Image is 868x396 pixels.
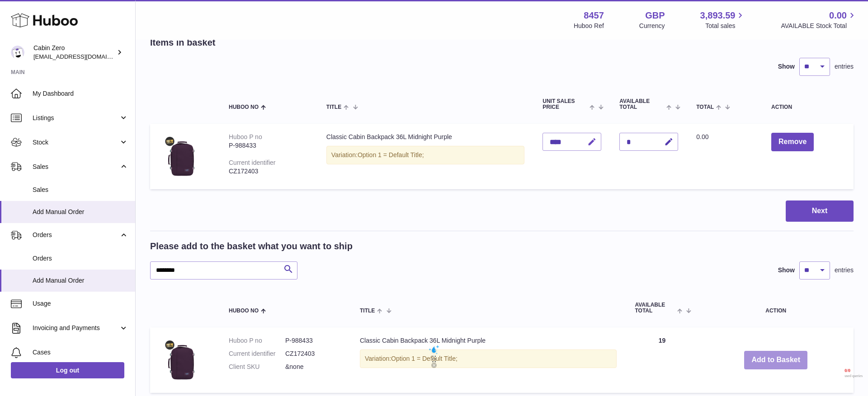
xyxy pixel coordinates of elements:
span: My Dashboard [33,89,128,98]
img: Classic Cabin Backpack 36L Midnight Purple [159,133,204,178]
span: Title [326,104,341,110]
span: Total sales [705,22,745,30]
dd: CZ172403 [285,349,342,358]
span: Option 1 = Default Title; [391,355,458,362]
div: CZ172403 [229,167,308,176]
div: Variation: [326,146,524,164]
span: entries [835,266,854,275]
td: Classic Cabin Backpack 36L Midnight Purple [317,124,533,189]
div: Huboo P no [229,133,262,140]
button: Next [786,200,854,222]
label: Show [778,266,795,275]
span: Listings [33,114,119,122]
div: Cabin Zero [33,44,115,61]
span: Orders [33,231,119,239]
a: 3,893.59 Total sales [700,9,746,30]
h2: Items in basket [150,37,216,49]
span: entries [835,62,854,71]
div: Current identifier [229,159,276,166]
span: Huboo no [229,308,259,314]
span: AVAILABLE Total [635,302,675,314]
span: AVAILABLE Stock Total [781,22,857,30]
span: Invoicing and Payments [33,324,119,332]
a: 0.00 AVAILABLE Stock Total [781,9,857,30]
span: Add Manual Order [33,276,128,285]
span: Usage [33,299,128,308]
button: Remove [771,133,814,151]
dt: Huboo P no [229,336,285,345]
span: Option 1 = Default Title; [358,151,424,158]
h2: Please add to the basket what you want to ship [150,240,353,252]
span: 3,893.59 [700,9,736,22]
span: Cases [33,348,128,357]
span: Title [360,308,375,314]
strong: GBP [645,9,665,22]
span: Sales [33,163,119,171]
div: Huboo Ref [574,22,604,30]
span: used queries [844,374,863,378]
dt: Current identifier [229,349,285,358]
span: 0.00 [696,133,708,140]
strong: 8457 [584,9,604,22]
div: Action [771,104,844,110]
dd: P-988433 [285,336,342,345]
span: Sales [33,186,128,194]
span: AVAILABLE Total [619,98,664,110]
img: huboo@cabinzero.com [11,46,24,59]
span: Unit Sales Price [542,98,587,110]
span: Total [696,104,714,110]
a: Log out [11,362,124,378]
div: P-988433 [229,141,308,150]
td: 19 [626,327,698,393]
span: 0 / 0 [844,368,863,374]
label: Show [778,62,795,71]
dt: Client SKU [229,363,285,371]
span: Stock [33,138,119,147]
span: Huboo no [229,104,259,110]
div: Variation: [360,349,617,368]
span: [EMAIL_ADDRESS][DOMAIN_NAME] [33,53,133,60]
span: 0.00 [829,9,847,22]
dd: &none [285,363,342,371]
span: Orders [33,254,128,263]
th: Action [698,293,854,323]
button: Add to Basket [744,351,807,369]
img: Classic Cabin Backpack 36L Midnight Purple [159,336,204,382]
span: Add Manual Order [33,208,128,216]
div: Currency [639,22,665,30]
td: Classic Cabin Backpack 36L Midnight Purple [351,327,626,393]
